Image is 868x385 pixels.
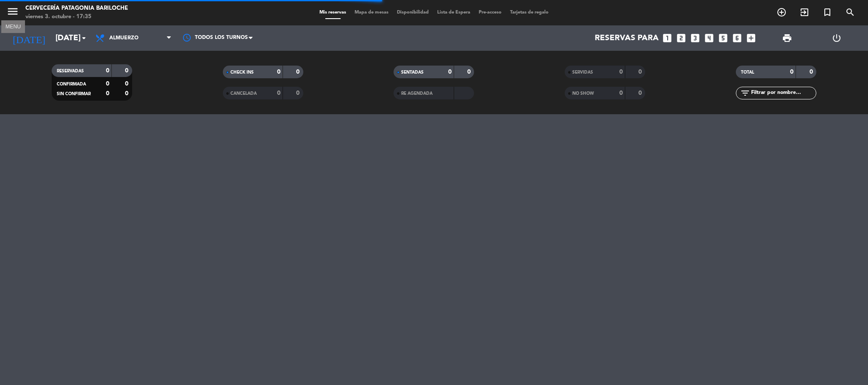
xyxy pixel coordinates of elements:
[718,33,729,44] i: looks_5
[832,33,842,43] i: power_settings_new
[401,70,424,74] span: SENTADAS
[845,7,855,17] i: search
[746,33,757,44] i: add_box
[433,10,474,15] span: Lista de Espera
[57,69,84,73] span: RESERVADAS
[106,91,109,96] strong: 0
[572,70,593,74] span: SERVIDAS
[109,35,139,41] span: Almuerzo
[393,10,433,15] span: Disponibilidad
[750,88,816,98] input: Filtrar por nombre...
[812,25,862,51] div: LOG OUT
[296,90,301,96] strong: 0
[595,33,659,43] span: Reservas para
[230,70,254,74] span: CHECK INS
[704,33,715,44] i: looks_4
[467,69,472,75] strong: 0
[125,91,130,96] strong: 0
[125,81,130,87] strong: 0
[810,69,815,75] strong: 0
[230,91,257,96] span: CANCELADA
[79,33,89,43] i: arrow_drop_down
[57,92,91,96] span: SIN CONFIRMAR
[1,22,25,30] div: MENU
[25,13,128,21] div: viernes 3. octubre - 17:35
[277,69,280,75] strong: 0
[799,7,810,17] i: exit_to_app
[822,7,832,17] i: turned_in_not
[572,91,594,96] span: NO SHOW
[506,10,553,15] span: Tarjetas de regalo
[315,10,350,15] span: Mis reservas
[401,91,433,96] span: RE AGENDADA
[638,90,643,96] strong: 0
[782,33,792,43] span: print
[57,82,86,86] span: CONFIRMADA
[448,69,452,75] strong: 0
[619,69,623,75] strong: 0
[619,90,623,96] strong: 0
[6,29,51,47] i: [DATE]
[741,70,754,74] span: TOTAL
[106,81,109,87] strong: 0
[350,10,393,15] span: Mapa de mesas
[296,69,301,75] strong: 0
[676,33,687,44] i: looks_two
[662,33,673,44] i: looks_one
[6,5,19,18] i: menu
[732,33,743,44] i: looks_6
[277,90,280,96] strong: 0
[125,68,130,74] strong: 0
[25,4,128,13] div: Cervecería Patagonia Bariloche
[776,7,787,17] i: add_circle_outline
[638,69,643,75] strong: 0
[474,10,506,15] span: Pre-acceso
[6,5,19,21] button: menu
[740,88,750,98] i: filter_list
[106,68,109,74] strong: 0
[690,33,701,44] i: looks_3
[790,69,793,75] strong: 0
